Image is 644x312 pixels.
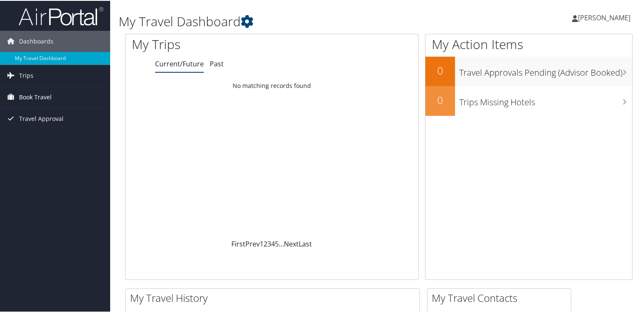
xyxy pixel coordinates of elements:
[299,238,312,248] a: Last
[425,56,632,85] a: 0Travel Approvals Pending (Advisor Booked)
[572,4,639,30] a: [PERSON_NAME]
[271,238,275,248] a: 4
[425,92,455,107] h2: 0
[245,238,260,248] a: Prev
[275,238,279,248] a: 5
[119,12,466,30] h1: My Travel Dashboard
[125,77,418,93] td: No matching records found
[578,12,630,22] span: [PERSON_NAME]
[425,63,455,77] h2: 0
[260,238,264,248] a: 1
[432,290,571,304] h2: My Travel Contacts
[264,238,267,248] a: 2
[425,35,632,52] h1: My Action Items
[132,35,290,52] h1: My Trips
[130,290,419,304] h2: My Travel History
[210,58,224,68] a: Past
[19,107,64,129] span: Travel Approval
[155,58,204,68] a: Current/Future
[284,238,299,248] a: Next
[267,238,271,248] a: 3
[19,86,52,107] span: Book Travel
[19,30,53,51] span: Dashboards
[459,62,632,78] h3: Travel Approvals Pending (Advisor Booked)
[19,5,103,25] img: airportal-logo.png
[19,64,33,85] span: Trips
[279,238,284,248] span: …
[231,238,245,248] a: First
[425,85,632,115] a: 0Trips Missing Hotels
[459,91,632,107] h3: Trips Missing Hotels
